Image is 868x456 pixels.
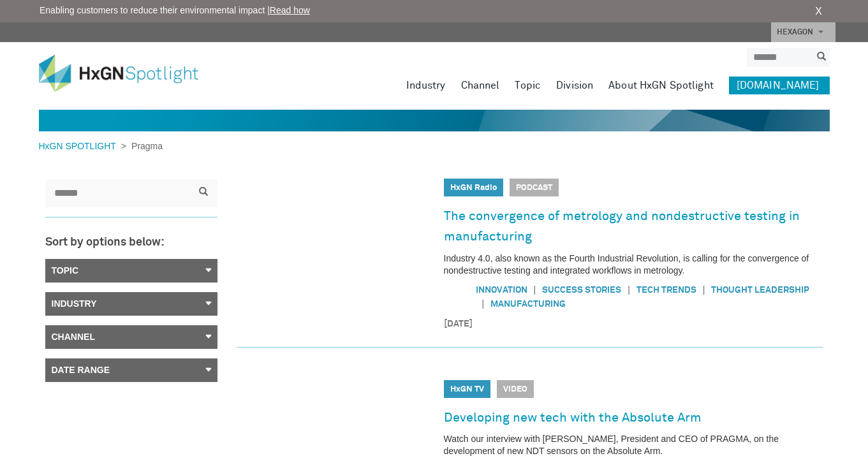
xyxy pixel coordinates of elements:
[270,5,310,15] a: Read how
[771,22,835,42] a: HEXAGON
[711,286,809,295] a: Thought Leadership
[45,259,217,283] a: Topic
[476,286,527,295] a: Innovation
[450,385,484,393] a: HxGN TV
[45,292,217,316] a: Industry
[621,283,636,297] span: |
[450,184,497,192] a: HxGN Radio
[444,408,702,428] a: Developing new tech with the Absolute Arm
[636,286,696,295] a: Tech Trends
[40,4,310,17] span: Enabling customers to reduce their environmental impact |
[815,4,822,19] a: X
[444,253,823,277] p: Industry 4.0, also known as the Fourth Industrial Revolution, is calling for the convergence of n...
[696,283,712,297] span: |
[406,77,446,94] a: Industry
[461,77,500,94] a: Channel
[527,283,543,297] span: |
[608,77,714,94] a: About HxGN Spotlight
[476,297,491,311] span: |
[490,300,566,309] a: Manufacturing
[126,141,163,151] span: Pragma
[444,206,823,247] a: The convergence of metrology and nondestructive testing in manufacturing
[556,77,593,94] a: Division
[45,237,217,249] h3: Sort by options below:
[729,77,830,94] a: [DOMAIN_NAME]
[497,380,534,398] span: Video
[515,77,541,94] a: Topic
[39,141,121,151] a: HxGN SPOTLIGHT
[39,140,163,153] div: >
[45,358,217,382] a: Date Range
[510,179,559,196] span: Podcast
[39,55,217,92] img: HxGN Spotlight
[45,325,217,349] a: Channel
[444,318,823,331] time: [DATE]
[542,286,621,295] a: Success Stories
